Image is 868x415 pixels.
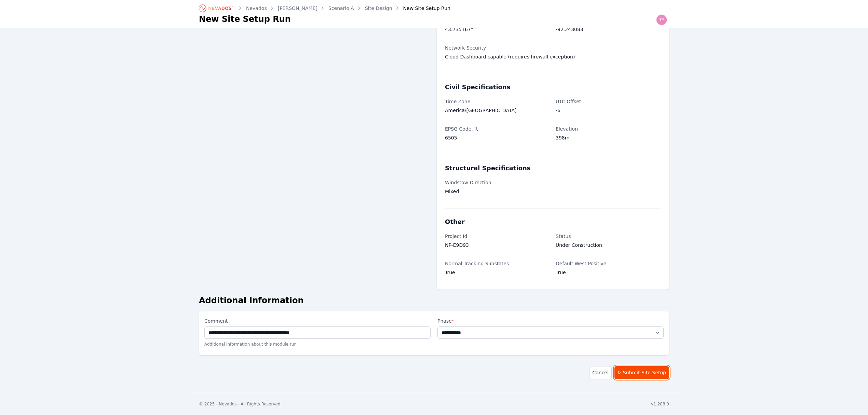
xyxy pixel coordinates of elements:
p: Under Construction [556,242,661,249]
p: 6505 [445,134,550,141]
img: Ted Elliott [656,14,667,25]
p: Cloud Dashboard capable (requires firewall exception) [445,53,661,60]
label: Time Zone [445,97,550,106]
label: Status [556,232,661,240]
p: True [445,269,550,276]
p: Mixed [445,188,550,195]
div: v1.288.0 [651,401,669,407]
h2: Additional Information [199,295,669,306]
label: Default West Positive [556,259,661,268]
label: Windstow Direction [445,178,550,187]
label: UTC Offset [556,97,661,106]
p: 43.735167° [445,26,550,33]
a: Scenario A [328,5,354,12]
div: New Site Setup Run [394,5,450,12]
p: True [556,269,661,276]
a: Nevados [246,5,267,12]
label: Elevation [556,125,661,133]
h3: Structural Specifications [445,163,661,173]
nav: Breadcrumb [199,3,450,14]
h3: Civil Specifications [445,82,661,92]
button: Submit Site Setup [614,366,669,379]
label: Network Security [445,44,661,52]
label: Project Id [445,232,550,240]
label: Normal Tracking Substates [445,259,550,268]
label: Phase [437,317,664,325]
p: 398m [556,134,661,141]
a: Site Design [365,5,392,12]
h3: Other [445,217,661,227]
p: -6 [556,107,661,114]
div: © 2025 - Nevados - All Rights Reserved [199,401,281,407]
h1: New Site Setup Run [199,14,291,25]
label: EPSG Code, ft [445,125,550,133]
p: -92.243083° [556,26,661,33]
label: Comment [204,317,431,326]
a: Cancel [589,366,611,379]
a: [PERSON_NAME] [278,5,317,12]
p: Additional information about this module run [204,339,431,350]
p: NP-E9D93 [445,242,550,249]
p: America/[GEOGRAPHIC_DATA] [445,107,550,114]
